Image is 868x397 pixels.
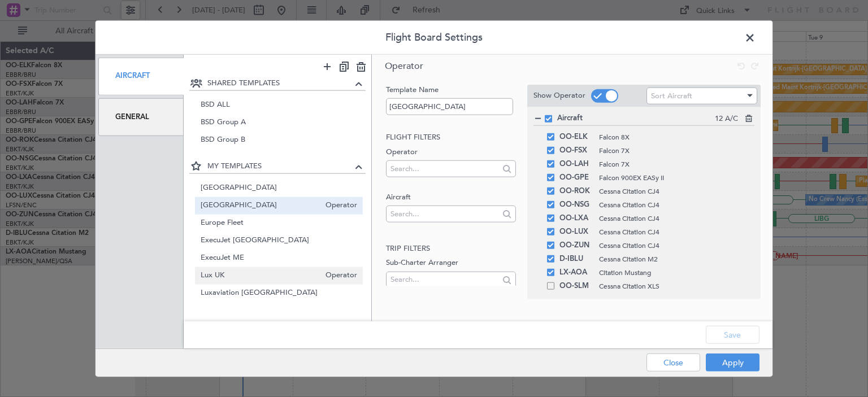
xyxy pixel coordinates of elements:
span: Luxaviation [GEOGRAPHIC_DATA] [201,287,358,299]
span: OO-LXA [559,211,593,225]
span: Operator [320,200,357,212]
span: Cessna Citation CJ4 [599,240,744,250]
span: [GEOGRAPHIC_DATA] [201,200,320,212]
span: [GEOGRAPHIC_DATA] [201,182,358,194]
label: Show Operator [533,90,585,102]
span: Falcon 900EX EASy II [599,172,744,182]
span: 12 A/C [715,113,738,124]
span: BSD ALL [201,99,358,111]
span: OO-GPE [559,171,593,184]
span: Europe Fleet [201,217,358,229]
span: Citation Mustang [599,267,744,277]
span: BSD Group B [201,134,358,146]
span: Cessna Citation XLS [599,281,744,291]
input: Search... [390,160,498,177]
span: OO-LUX [559,225,593,238]
span: OO-NSG [559,198,593,211]
header: Flight Board Settings [96,20,772,54]
div: General [98,98,184,136]
span: Cessna Citation CJ4 [599,226,744,237]
span: Cessna Citation CJ4 [599,199,744,210]
span: OO-ELK [559,130,593,143]
span: OO-FSX [559,143,593,157]
button: Close [646,354,700,372]
h2: Flight filters [386,132,515,143]
span: OO-SLM [559,279,593,293]
span: MY TEMPLATES [207,161,353,172]
span: Falcon 7X [599,145,744,155]
span: Cessna Citation CJ4 [599,186,744,196]
div: Aircraft [98,57,184,95]
span: ExecuJet [GEOGRAPHIC_DATA] [201,235,358,247]
label: Template Name [386,84,515,95]
span: Cessna Citation M2 [599,254,744,264]
span: OO-ROK [559,184,593,198]
span: BSD Group A [201,116,358,128]
span: Aircraft [557,112,715,124]
span: D-IBLU [559,252,593,265]
span: Operator [320,270,357,282]
span: SHARED TEMPLATES [207,77,353,89]
span: Cessna Citation CJ4 [599,213,744,223]
label: Operator [386,146,515,158]
span: ExecuJet ME [201,252,358,264]
span: Lux UK [201,270,320,282]
span: Falcon 7X [599,159,744,169]
label: Sub-Charter Arranger [386,258,515,269]
input: Search... [390,271,498,288]
span: Luxaviation [GEOGRAPHIC_DATA] [201,305,358,317]
span: LX-AOA [559,265,593,279]
span: OO-ZUN [559,238,593,252]
button: Apply [706,354,759,372]
span: Falcon 8X [599,132,744,142]
h2: Trip filters [386,243,515,254]
label: Aircraft [386,191,515,203]
span: Sort Aircraft [651,91,692,101]
input: Search... [390,205,498,222]
span: Operator [385,59,423,72]
span: OO-LAH [559,157,593,171]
